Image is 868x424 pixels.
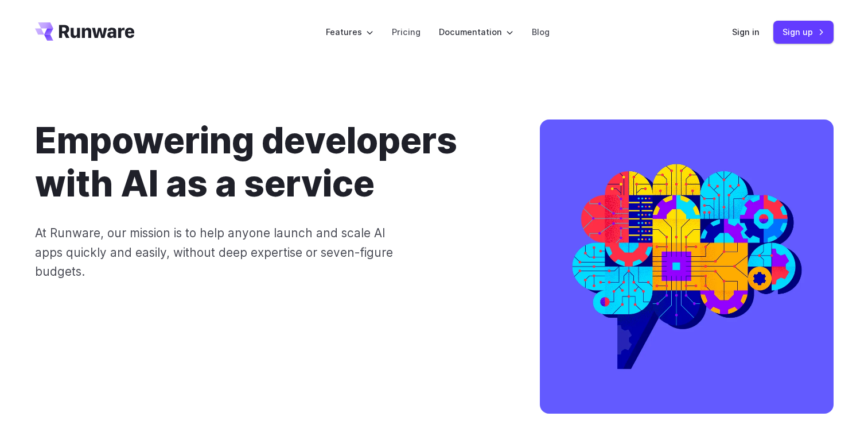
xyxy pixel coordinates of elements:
p: At Runware, our mission is to help anyone launch and scale AI apps quickly and easily, without de... [35,223,410,281]
a: Blog [532,25,550,38]
img: A colorful illustration of a brain made up of circuit boards [540,120,834,414]
a: Go to / [35,22,135,41]
label: Features [326,25,373,38]
label: Documentation [439,25,513,38]
a: Sign up [773,21,834,43]
h1: Empowering developers with AI as a service [35,120,503,205]
a: Sign in [732,25,760,38]
a: Pricing [392,25,421,38]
